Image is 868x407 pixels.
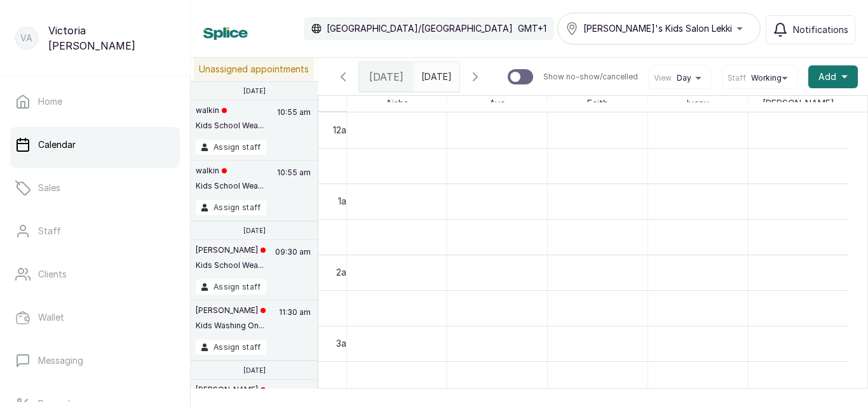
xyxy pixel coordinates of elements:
[793,23,848,36] span: Notifications
[273,245,313,279] p: 09:30 am
[196,105,264,116] p: walkin
[277,305,313,340] p: 11:30 am
[196,245,266,255] p: [PERSON_NAME]
[38,95,62,108] p: Home
[38,311,64,324] p: Wallet
[196,340,266,355] button: Assign staff
[196,305,266,316] p: [PERSON_NAME]
[557,13,761,44] button: [PERSON_NAME]'s Kids Salon Lekki
[334,266,356,279] div: 2am
[10,257,180,292] a: Clients
[38,225,61,237] p: Staff
[684,96,712,111] span: Iyanu
[654,73,672,83] span: View
[383,96,411,111] span: Aisha
[487,96,508,111] span: Ayo
[766,15,855,44] button: Notifications
[10,300,180,335] a: Wallet
[196,321,266,331] p: Kids Washing On...
[10,343,180,378] a: Messaging
[196,385,266,395] p: [PERSON_NAME]
[243,366,266,374] p: [DATE]
[243,87,266,95] p: [DATE]
[38,182,60,194] p: Sales
[243,227,266,234] p: [DATE]
[543,72,638,82] p: Show no-show/cancelled
[196,121,264,131] p: Kids School Wea...
[751,73,782,83] span: Working
[38,138,76,151] p: Calendar
[330,124,356,137] div: 12am
[334,337,356,350] div: 3am
[327,22,513,35] p: [GEOGRAPHIC_DATA]/[GEOGRAPHIC_DATA]
[728,73,792,83] button: StaffWorking
[10,213,180,249] a: Staff
[818,70,836,83] span: Add
[196,200,266,215] button: Assign staff
[196,181,264,191] p: Kids School Wea...
[275,166,313,200] p: 10:55 am
[369,69,403,84] span: [DATE]
[10,84,180,119] a: Home
[442,69,451,78] svg: calendar
[583,22,732,35] span: [PERSON_NAME]'s Kids Salon Lekki
[38,354,83,367] p: Messaging
[10,127,180,163] a: Calendar
[275,105,313,140] p: 10:55 am
[677,73,691,83] span: Day
[48,23,175,53] p: Victoria [PERSON_NAME]
[10,170,180,206] a: Sales
[336,195,356,208] div: 1am
[728,73,746,83] span: Staff
[518,22,546,35] p: GMT+1
[359,62,414,91] div: [DATE]
[760,96,837,111] span: [PERSON_NAME]
[194,58,314,81] p: Unassigned appointments
[196,279,266,295] button: Assign staff
[654,73,706,83] button: ViewDay
[414,63,435,84] input: Select date
[38,268,67,281] p: Clients
[196,166,264,176] p: walkin
[196,260,266,270] p: Kids School Wea...
[585,96,611,111] span: Faith
[808,65,858,88] button: Add
[196,140,266,155] button: Assign staff
[20,32,32,44] p: VA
